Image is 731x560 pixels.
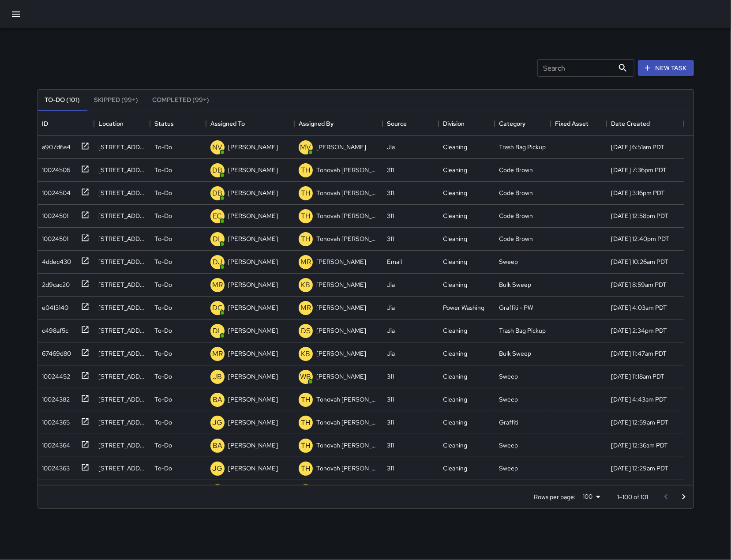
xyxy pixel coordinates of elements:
[316,418,378,427] p: Tonovah [PERSON_NAME]
[499,349,531,358] div: Bulk Sweep
[98,418,146,427] div: 1097 Howard Street
[387,418,394,427] div: 311
[212,303,223,313] p: DC
[611,165,667,174] div: 8/17/2025, 7:36pm PDT
[499,418,518,427] div: Graffiti
[39,231,69,243] div: 10024501
[443,234,467,243] div: Cleaning
[213,326,222,336] p: DL
[580,490,604,503] div: 100
[228,211,278,220] p: [PERSON_NAME]
[611,143,664,151] div: 8/18/2025, 6:51am PDT
[495,111,551,136] div: Category
[154,441,172,450] p: To-Do
[39,323,69,335] div: c498af5c
[228,418,278,427] p: [PERSON_NAME]
[611,111,650,136] div: Date Created
[618,492,649,501] p: 1–100 of 101
[98,111,124,136] div: Location
[39,208,69,220] div: 10024501
[675,488,693,506] button: Go to next page
[316,257,366,266] p: [PERSON_NAME]
[301,440,311,451] p: TH
[382,111,439,136] div: Source
[387,372,394,381] div: 311
[443,257,467,266] div: Cleaning
[439,111,495,136] div: Division
[39,368,71,381] div: 10024452
[555,111,589,136] div: Fixed Asset
[387,464,394,473] div: 311
[387,395,394,404] div: 311
[206,111,294,136] div: Assigned To
[38,111,94,136] div: ID
[154,111,174,136] div: Status
[228,372,278,381] p: [PERSON_NAME]
[316,280,366,289] p: [PERSON_NAME]
[228,349,278,358] p: [PERSON_NAME]
[39,414,70,427] div: 10024365
[39,139,71,151] div: a907d6a4
[212,280,223,290] p: MR
[387,326,395,335] div: Jia
[316,234,378,243] p: Tonovah [PERSON_NAME]
[228,234,278,243] p: [PERSON_NAME]
[39,277,70,289] div: 2d9cac20
[499,441,518,450] div: Sweep
[39,300,69,312] div: e0413140
[228,257,278,266] p: [PERSON_NAME]
[611,326,667,335] div: 8/16/2025, 2:34pm PDT
[387,211,394,220] div: 311
[94,111,150,136] div: Location
[299,111,334,136] div: Assigned By
[98,211,146,220] div: 271 Clara Street
[301,349,310,359] p: KB
[611,372,664,381] div: 8/16/2025, 11:18am PDT
[611,211,668,220] div: 8/17/2025, 12:58pm PDT
[611,441,668,450] div: 8/15/2025, 12:36am PDT
[301,234,311,244] p: TH
[39,460,70,473] div: 10024363
[154,326,172,335] p: To-Do
[316,372,366,381] p: [PERSON_NAME]
[387,441,394,450] div: 311
[387,280,395,289] div: Jia
[98,326,146,335] div: 1070 Howard Street
[443,143,467,151] div: Cleaning
[39,254,71,266] div: 4ddec430
[228,143,278,151] p: [PERSON_NAME]
[38,90,87,111] button: To-Do (101)
[228,464,278,473] p: [PERSON_NAME]
[39,162,71,174] div: 10024506
[154,165,172,174] p: To-Do
[300,303,311,313] p: MR
[98,143,146,151] div: 1099 Folsom Street
[154,464,172,473] p: To-Do
[499,395,518,404] div: Sweep
[150,111,206,136] div: Status
[316,165,378,174] p: Tonovah [PERSON_NAME]
[98,234,146,243] div: 140 9th Street
[387,111,407,136] div: Source
[213,395,222,405] p: BA
[98,372,146,381] div: 170 9th Street
[611,395,667,404] div: 8/15/2025, 4:43am PDT
[98,280,146,289] div: 285 Shipley Street
[154,395,172,404] p: To-Do
[534,492,576,501] p: Rows per page:
[228,165,278,174] p: [PERSON_NAME]
[213,234,222,244] p: DL
[98,188,146,197] div: 56 Langton Street
[611,188,665,197] div: 8/17/2025, 3:16pm PDT
[611,303,667,312] div: 8/17/2025, 4:03am PDT
[499,257,518,266] div: Sweep
[443,441,467,450] div: Cleaning
[154,188,172,197] p: To-Do
[316,395,378,404] p: Tonovah [PERSON_NAME]
[98,464,146,473] div: 150a 7th Street
[443,303,484,312] div: Power Washing
[611,349,667,358] div: 8/16/2025, 11:47am PDT
[316,441,378,450] p: Tonovah [PERSON_NAME]
[154,303,172,312] p: To-Do
[213,440,222,451] p: BA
